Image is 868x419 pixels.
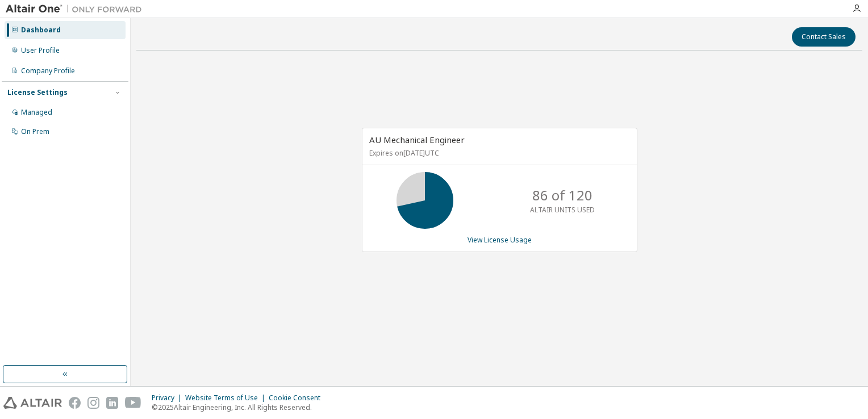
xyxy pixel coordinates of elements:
[69,397,81,409] img: facebook.svg
[269,393,327,403] div: Cookie Consent
[6,3,148,15] img: Altair One
[21,46,60,55] div: User Profile
[152,393,185,403] div: Privacy
[87,397,99,409] img: instagram.svg
[792,27,856,47] button: Contact Sales
[125,397,141,409] img: youtube.svg
[152,403,327,412] p: © 2025 Altair Engineering, Inc. All Rights Reserved.
[21,127,49,136] div: On Prem
[106,397,118,409] img: linkedin.svg
[21,66,75,76] div: Company Profile
[7,88,68,97] div: License Settings
[185,393,269,403] div: Website Terms of Use
[21,108,52,117] div: Managed
[530,205,595,215] p: ALTAIR UNITS USED
[3,397,62,409] img: altair_logo.svg
[369,134,465,145] span: AU Mechanical Engineer
[468,235,532,245] a: View License Usage
[21,26,61,35] div: Dashboard
[532,186,592,205] p: 86 of 120
[369,148,627,158] p: Expires on [DATE] UTC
